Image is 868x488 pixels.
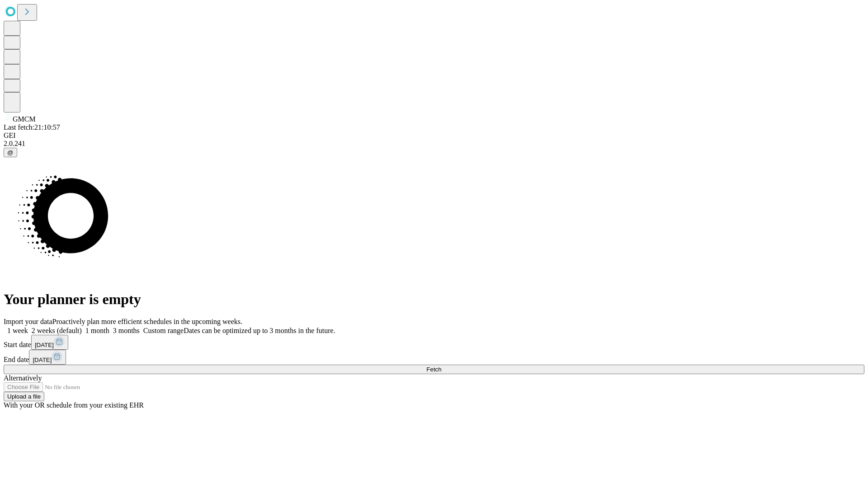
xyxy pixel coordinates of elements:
[4,148,17,157] button: @
[4,123,60,131] span: Last fetch: 21:10:57
[35,342,54,348] span: [DATE]
[113,327,140,334] span: 3 months
[184,327,335,334] span: Dates can be optimized up to 3 months in the future.
[33,357,52,363] span: [DATE]
[13,115,36,123] span: GMCM
[426,366,441,373] span: Fetch
[29,350,66,365] button: [DATE]
[32,327,82,334] span: 2 weeks (default)
[4,291,864,308] h1: Your planner is empty
[7,327,28,334] span: 1 week
[4,374,42,382] span: Alternatively
[4,318,52,325] span: Import your data
[4,140,864,148] div: 2.0.241
[4,350,864,365] div: End date
[4,131,864,140] div: GEI
[143,327,184,334] span: Custom range
[52,318,242,325] span: Proactively plan more efficient schedules in the upcoming weeks.
[4,365,864,374] button: Fetch
[4,335,864,350] div: Start date
[31,335,68,350] button: [DATE]
[4,392,44,401] button: Upload a file
[7,149,14,156] span: @
[4,401,144,409] span: With your OR schedule from your existing EHR
[85,327,109,334] span: 1 month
